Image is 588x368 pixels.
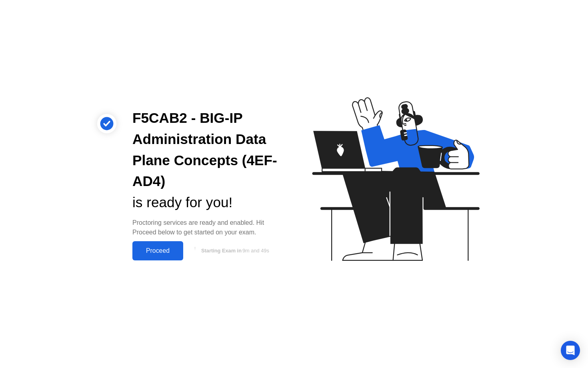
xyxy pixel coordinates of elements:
[135,247,181,254] div: Proceed
[132,192,281,213] div: is ready for you!
[132,241,183,260] button: Proceed
[561,341,580,360] div: Open Intercom Messenger
[187,243,281,258] button: Starting Exam in9m and 49s
[132,108,281,192] div: F5CAB2 - BIG-IP Administration Data Plane Concepts (4EF-AD4)
[132,218,281,237] div: Proctoring services are ready and enabled. Hit Proceed below to get started on your exam.
[242,248,269,254] span: 9m and 49s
